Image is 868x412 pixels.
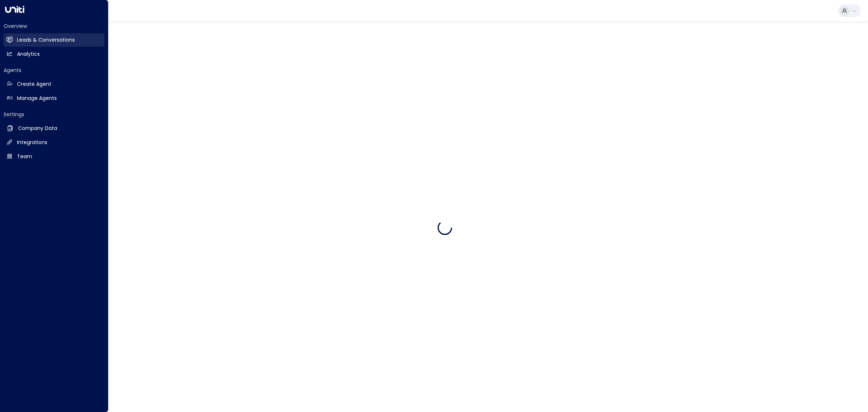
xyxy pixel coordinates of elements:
h2: Overview [4,22,105,30]
a: Company Data [4,122,105,135]
h2: Team [17,153,32,160]
h2: Create Agent [17,80,51,88]
a: Team [4,150,105,163]
a: Analytics [4,47,105,61]
h2: Agents [4,67,105,74]
a: Leads & Conversations [4,33,105,47]
a: Integrations [4,136,105,149]
a: Manage Agents [4,92,105,105]
h2: Settings [4,111,105,118]
h2: Manage Agents [17,94,57,102]
a: Create Agent [4,77,105,91]
h2: Analytics [17,50,40,58]
h2: Leads & Conversations [17,36,75,44]
h2: Company Data [18,125,57,132]
h2: Integrations [17,139,47,146]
